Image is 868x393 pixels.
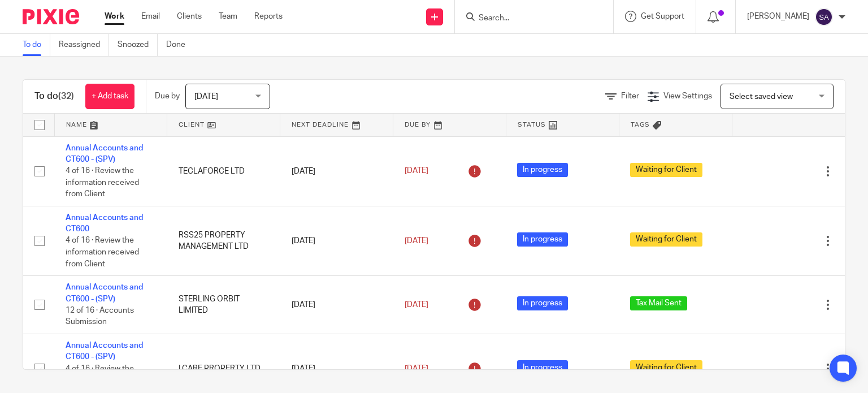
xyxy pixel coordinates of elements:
a: To do [23,34,50,56]
a: Work [105,11,124,22]
span: [DATE] [405,301,428,309]
a: Done [166,34,194,56]
td: RSS25 PROPERTY MANAGEMENT LTD [167,206,280,275]
a: Clients [177,11,202,22]
span: Select saved view [730,93,793,101]
span: In progress [517,360,568,374]
a: Annual Accounts and CT600 - (SPV) [66,342,143,361]
span: View Settings [663,92,712,100]
span: Filter [621,92,639,100]
span: Tax Mail Sent [630,296,687,310]
a: Annual Accounts and CT600 - (SPV) [66,283,143,303]
img: Pixie [23,9,79,24]
td: [DATE] [280,276,393,334]
span: [DATE] [405,237,428,245]
a: Team [219,11,237,22]
span: Waiting for Client [630,232,702,247]
a: Reports [254,11,283,22]
h1: To do [34,90,74,102]
a: Snoozed [118,34,158,56]
span: Tags [631,122,650,128]
td: STERLING ORBIT LIMITED [167,276,280,334]
span: In progress [517,232,568,247]
td: TECLAFORCE LTD [167,136,280,206]
td: [DATE] [280,136,393,206]
span: 4 of 16 · Review the information received from Client [66,167,139,198]
a: + Add task [85,84,134,109]
a: Email [141,11,160,22]
td: [DATE] [280,206,393,275]
input: Search [478,14,579,24]
span: [DATE] [405,167,428,175]
a: Annual Accounts and CT600 - (SPV) [66,144,143,163]
span: Get Support [641,12,684,20]
span: 4 of 16 · Review the information received from Client [66,237,139,268]
span: (32) [58,92,74,101]
span: [DATE] [194,93,218,101]
span: Waiting for Client [630,360,702,374]
img: svg%3E [815,8,833,26]
p: Due by [155,90,180,102]
a: Reassigned [59,34,109,56]
span: Waiting for Client [630,163,702,177]
p: [PERSON_NAME] [747,11,809,22]
span: In progress [517,163,568,177]
a: Annual Accounts and CT600 [66,214,143,233]
span: 12 of 16 · Accounts Submission [66,306,134,326]
span: [DATE] [405,365,428,373]
span: In progress [517,296,568,310]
